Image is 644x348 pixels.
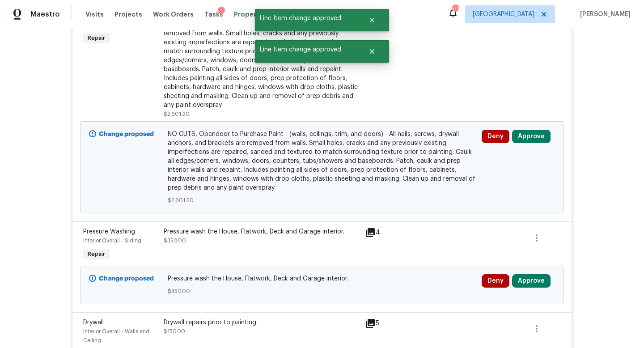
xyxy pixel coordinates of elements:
[168,130,477,192] span: NO CUTS, Opendoor to Purchase Paint - (walls, ceilings, trim, and doors) - All nails, screws, dry...
[99,131,154,137] b: Change proposed
[255,9,357,28] span: Line Item change approved
[83,329,149,343] span: Interior Overall - Walls and Ceiling
[114,10,142,19] span: Projects
[357,42,387,60] button: Close
[85,10,104,19] span: Visits
[365,318,400,329] div: 5
[164,11,360,110] div: NO CUTS, Opendoor to Purchase Paint - (walls, ceilings, trim, and doors) - All nails, screws, dry...
[168,196,477,205] span: $2,601.20
[365,227,400,238] div: 4
[83,229,135,235] span: Pressure Washing
[473,10,534,19] span: [GEOGRAPHIC_DATA]
[164,227,360,236] div: Pressure wash the House, Flatwork, Deck and Garage interior.
[84,250,109,259] span: Repair
[482,130,509,143] button: Deny
[83,238,141,243] span: Interior Overall - Siding
[452,5,458,14] div: 117
[255,40,357,59] span: Line Item change approved
[99,276,154,282] b: Change proposed
[204,11,223,17] span: Tasks
[164,111,190,117] span: $2,601.20
[168,287,477,296] span: $350.00
[84,34,109,42] span: Repair
[482,274,509,288] button: Deny
[83,319,104,326] span: Drywall
[512,274,551,288] button: Approve
[168,274,477,283] span: Pressure wash the House, Flatwork, Deck and Garage interior.
[576,10,631,19] span: [PERSON_NAME]
[153,10,194,19] span: Work Orders
[218,7,225,16] div: 1
[164,318,360,327] div: Drywall repairs prior to painting.
[234,10,269,19] span: Properties
[164,238,186,243] span: $350.00
[30,10,60,19] span: Maestro
[512,130,551,143] button: Approve
[357,11,387,29] button: Close
[164,329,185,334] span: $150.00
